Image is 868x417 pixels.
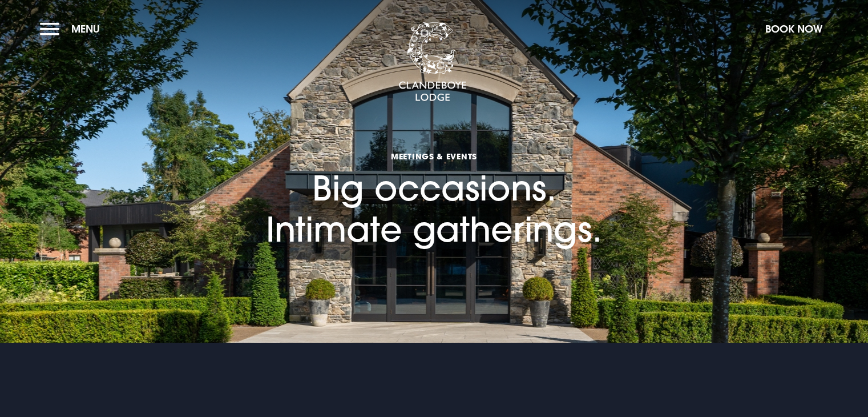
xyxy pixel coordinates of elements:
[40,17,106,41] button: Menu
[398,22,467,102] img: Clandeboye Lodge
[760,17,828,41] button: Book Now
[266,99,602,250] h1: Big occasions. Intimate gatherings.
[266,151,602,162] span: Meetings & Events
[71,22,100,35] span: Menu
